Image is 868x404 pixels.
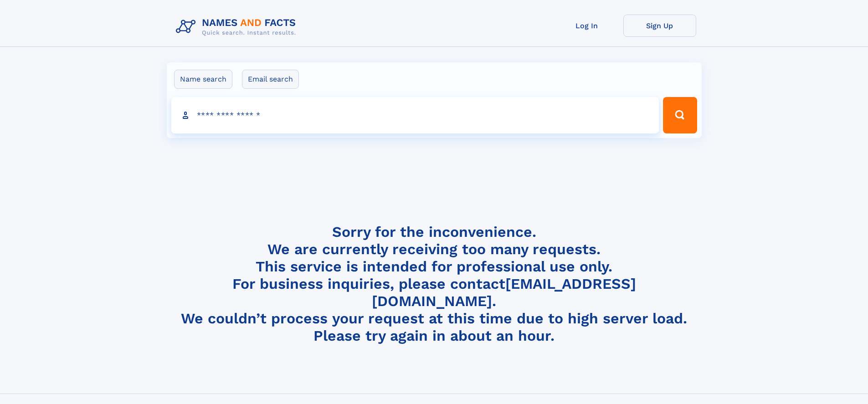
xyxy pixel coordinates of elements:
[623,15,696,37] a: Sign Up
[372,275,636,310] a: [EMAIL_ADDRESS][DOMAIN_NAME]
[174,70,232,89] label: Name search
[550,15,623,37] a: Log In
[172,223,696,345] h4: Sorry for the inconvenience. We are currently receiving too many requests. This service is intend...
[171,97,659,133] input: search input
[663,97,697,133] button: Search Button
[172,15,303,39] img: Logo Names and Facts
[242,70,299,89] label: Email search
